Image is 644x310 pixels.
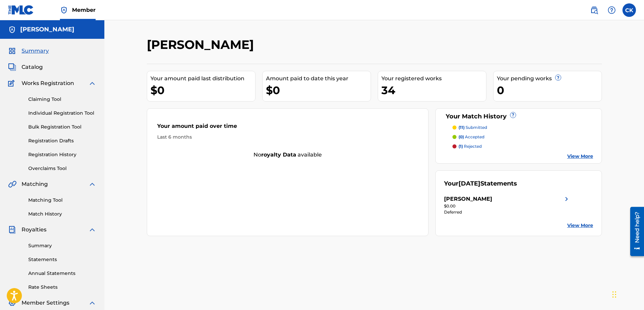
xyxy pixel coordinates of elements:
[444,195,571,215] a: [PERSON_NAME]right chevron icon$0.00Deferred
[605,3,618,17] div: Help
[563,195,571,203] img: right chevron icon
[28,270,96,277] a: Annual Statements
[28,165,96,172] a: Overclaims Tool
[622,3,636,17] div: User Menu
[22,226,46,234] span: Royalties
[612,284,616,305] div: Drag
[88,79,96,87] img: expand
[459,144,463,149] span: (1)
[459,134,484,140] p: accepted
[8,79,17,87] img: Works Registration
[608,6,616,14] img: help
[590,6,598,14] img: search
[88,180,96,188] img: expand
[88,226,96,234] img: expand
[452,143,593,149] a: (1) rejected
[452,134,593,140] a: (0) accepted
[444,179,517,188] div: Your Statements
[459,124,487,131] p: submitted
[567,153,593,160] a: View More
[22,299,69,307] span: Member Settings
[28,96,96,103] a: Claiming Tool
[88,299,96,307] img: expand
[8,47,16,55] img: Summary
[8,226,16,234] img: Royalties
[22,180,48,188] span: Matching
[266,83,371,98] div: $0
[20,26,74,33] h5: Christian Kizer
[567,222,593,229] a: View More
[157,134,418,141] div: Last 6 months
[381,83,486,98] div: 34
[444,195,492,203] div: [PERSON_NAME]
[8,299,16,307] img: Member Settings
[28,256,96,263] a: Statements
[444,209,571,215] div: Deferred
[459,125,465,130] span: (11)
[459,134,464,139] span: (0)
[610,278,644,310] iframe: Chat Widget
[22,79,74,87] span: Works Registration
[555,75,561,80] span: ?
[28,197,96,204] a: Matching Tool
[22,47,49,55] span: Summary
[28,210,96,218] a: Match History
[625,204,644,259] iframe: Resource Center
[497,75,602,83] div: Your pending works
[444,203,571,209] div: $0.00
[28,151,96,158] a: Registration History
[28,110,96,117] a: Individual Registration Tool
[266,75,371,83] div: Amount paid to date this year
[72,6,96,14] span: Member
[261,151,296,158] strong: royalty data
[157,122,418,134] div: Your amount paid over time
[28,137,96,144] a: Registration Drafts
[497,83,602,98] div: 0
[8,26,16,34] img: Accounts
[150,75,255,83] div: Your amount paid last distribution
[8,5,34,15] img: MLC Logo
[510,112,516,118] span: ?
[147,151,429,159] div: No available
[150,83,255,98] div: $0
[8,180,16,188] img: Matching
[28,284,96,291] a: Rate Sheets
[452,124,593,131] a: (11) submitted
[22,63,43,71] span: Catalog
[28,123,96,131] a: Bulk Registration Tool
[459,143,482,149] p: rejected
[28,242,96,249] a: Summary
[147,37,257,52] h2: [PERSON_NAME]
[8,47,49,55] a: SummarySummary
[8,63,16,71] img: Catalog
[459,180,480,187] span: [DATE]
[587,3,601,17] a: Public Search
[444,112,593,121] div: Your Match History
[381,75,486,83] div: Your registered works
[8,63,43,71] a: CatalogCatalog
[60,6,68,14] img: Top Rightsholder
